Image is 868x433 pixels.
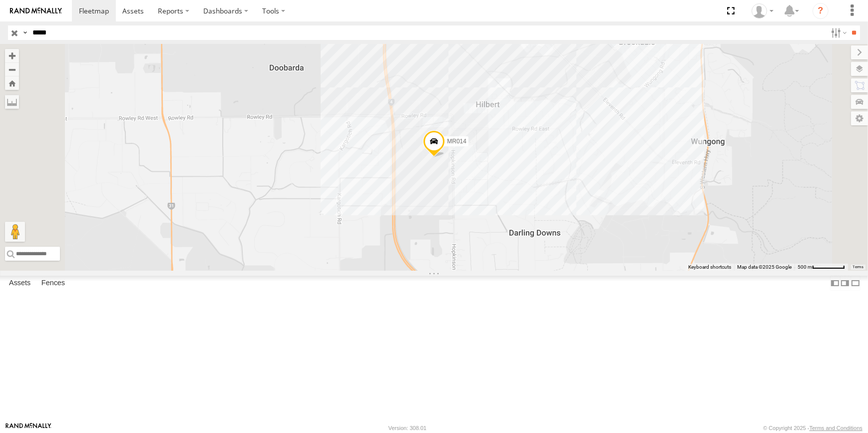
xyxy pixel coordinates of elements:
button: Keyboard shortcuts [688,264,731,271]
button: Drag Pegman onto the map to open Street View [5,222,25,242]
span: MR014 [447,138,466,145]
div: Version: 308.01 [389,425,427,431]
a: Terms (opens in new tab) [853,265,864,269]
img: rand-logo.svg [10,7,62,14]
label: Search Query [21,25,29,40]
label: Map Settings [851,111,868,125]
span: Map data ©2025 Google [737,264,792,270]
label: Hide Summary Table [851,276,861,290]
a: Terms and Conditions [810,425,863,431]
label: Dock Summary Table to the Left [830,276,840,290]
label: Dock Summary Table to the Right [840,276,850,290]
div: Jaydon Walker [748,3,777,18]
button: Zoom Home [5,76,19,90]
label: Search Filter Options [827,25,849,40]
button: Zoom in [5,49,19,62]
span: 500 m [798,264,812,270]
a: Visit our Website [5,423,51,433]
label: Assets [4,276,35,290]
div: © Copyright 2025 - [763,425,863,431]
label: Measure [5,95,19,109]
i: ? [813,3,829,19]
label: Fences [36,276,70,290]
button: Map Scale: 500 m per 62 pixels [795,264,848,271]
button: Zoom out [5,62,19,76]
